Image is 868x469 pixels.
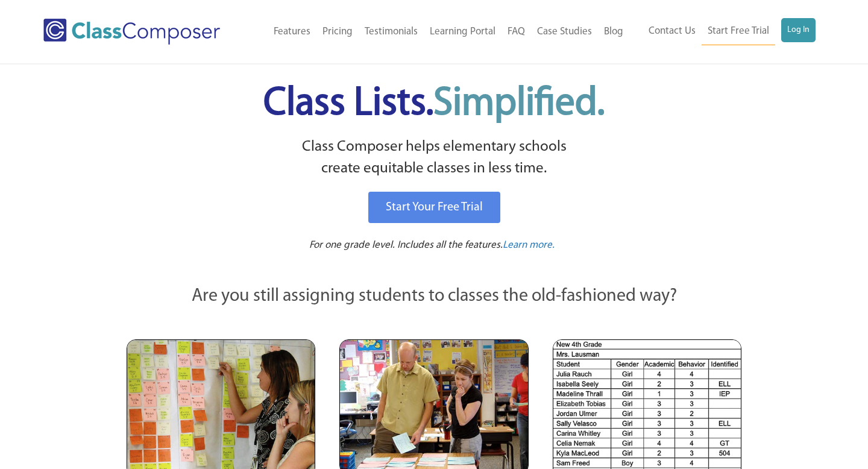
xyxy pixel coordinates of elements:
[424,19,502,45] a: Learning Portal
[702,18,775,45] a: Start Free Trial
[125,136,743,180] p: Class Composer helps elementary schools create equitable classes in less time.
[263,84,605,124] span: Class Lists.
[433,84,605,124] span: Simplified.
[781,18,816,42] a: Log In
[43,19,220,45] img: Class Composer
[386,201,483,213] span: Start Your Free Trial
[643,18,702,45] a: Contact Us
[359,19,424,45] a: Testimonials
[629,18,816,45] nav: Header Menu
[503,238,555,253] a: Learn more.
[309,240,503,250] span: For one grade level. Includes all the features.
[531,19,598,45] a: Case Studies
[248,19,629,45] nav: Header Menu
[503,240,555,250] span: Learn more.
[268,19,316,45] a: Features
[502,19,531,45] a: FAQ
[316,19,359,45] a: Pricing
[368,192,500,223] a: Start Your Free Trial
[598,19,629,45] a: Blog
[127,283,741,310] p: Are you still assigning students to classes the old-fashioned way?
